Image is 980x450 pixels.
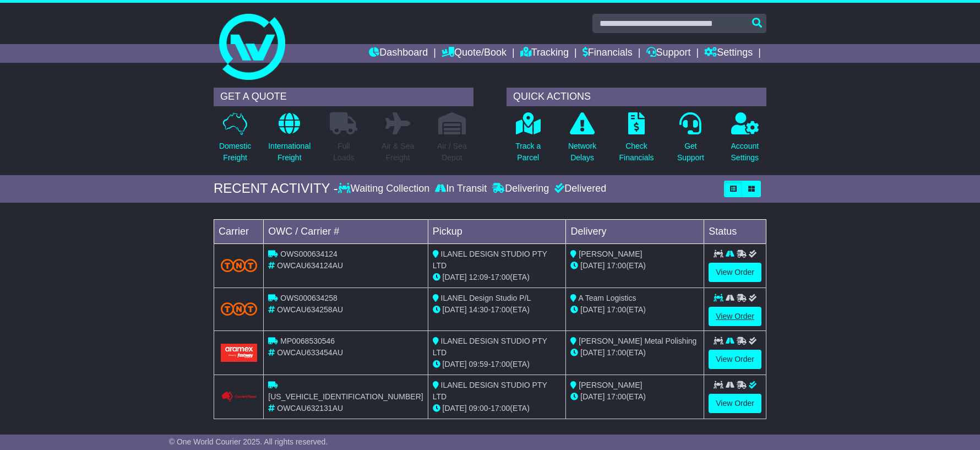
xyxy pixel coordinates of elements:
[570,304,699,316] div: (ETA)
[280,337,335,345] span: MP0068530546
[442,44,507,63] a: Quote/Book
[731,112,760,170] a: AccountSettings
[580,305,605,314] span: [DATE]
[428,219,566,243] td: Pickup
[330,140,357,164] p: Full Loads
[437,140,467,164] p: Air / Sea Depot
[441,294,531,302] span: ILANEL Design Studio P/L
[489,183,552,195] div: Delivering
[221,344,257,362] img: Aramex.png
[579,337,696,345] span: [PERSON_NAME] Metal Polishing
[552,183,606,195] div: Delivered
[221,302,257,316] img: TNT_Domestic.png
[369,44,428,63] a: Dashboard
[607,261,626,270] span: 17:00
[443,305,467,314] span: [DATE]
[433,250,547,270] span: ILANEL DESIGN STUDIO PTY LTD
[277,348,343,357] span: OWCAU633454AU
[731,140,759,164] p: Account Settings
[280,250,337,258] span: OWS000634124
[280,294,337,302] span: OWS000634258
[580,348,605,357] span: [DATE]
[268,112,311,170] a: InternationalFreight
[607,392,626,401] span: 17:00
[433,381,547,401] span: ILANEL DESIGN STUDIO PTY LTD
[580,392,605,401] span: [DATE]
[709,394,761,413] a: View Order
[709,307,761,326] a: View Order
[580,261,605,270] span: [DATE]
[515,112,541,170] a: Track aParcel
[469,273,488,281] span: 12:09
[677,140,704,164] p: Get Support
[432,183,489,195] div: In Transit
[433,403,562,414] div: - (ETA)
[570,391,699,403] div: (ETA)
[704,219,766,243] td: Status
[469,404,488,413] span: 09:00
[491,360,510,368] span: 17:00
[268,140,311,164] p: International Freight
[338,183,432,195] div: Waiting Collection
[607,348,626,357] span: 17:00
[568,140,596,164] p: Network Delays
[646,44,691,63] a: Support
[570,260,699,272] div: (ETA)
[582,44,633,63] a: Financials
[382,140,414,164] p: Air & Sea Freight
[579,294,636,302] span: A Team Logistics
[568,112,597,170] a: NetworkDelays
[491,273,510,281] span: 17:00
[704,44,753,63] a: Settings
[221,259,257,272] img: TNT_Domestic.png
[607,305,626,314] span: 17:00
[443,273,467,281] span: [DATE]
[709,350,761,369] a: View Order
[214,181,338,197] div: RECENT ACTIVITY -
[433,359,562,370] div: - (ETA)
[433,337,547,357] span: ILANEL DESIGN STUDIO PTY LTD
[219,140,251,164] p: Domestic Freight
[268,392,423,401] span: [US_VEHICLE_IDENTIFICATION_NUMBER]
[221,391,257,403] img: Couriers_Please.png
[566,219,704,243] td: Delivery
[214,88,473,106] div: GET A QUOTE
[579,381,642,389] span: [PERSON_NAME]
[469,360,488,368] span: 09:59
[433,304,562,316] div: - (ETA)
[709,263,761,282] a: View Order
[443,404,467,413] span: [DATE]
[214,219,264,243] td: Carrier
[491,404,510,413] span: 17:00
[507,88,766,106] div: QUICK ACTIONS
[570,347,699,359] div: (ETA)
[515,140,541,164] p: Track a Parcel
[277,261,343,270] span: OWCAU634124AU
[491,305,510,314] span: 17:00
[619,112,655,170] a: CheckFinancials
[677,112,705,170] a: GetSupport
[219,112,252,170] a: DomesticFreight
[619,140,654,164] p: Check Financials
[443,360,467,368] span: [DATE]
[277,404,343,413] span: OWCAU632131AU
[520,44,569,63] a: Tracking
[433,272,562,283] div: - (ETA)
[469,305,488,314] span: 14:30
[169,437,328,446] span: © One World Courier 2025. All rights reserved.
[264,219,428,243] td: OWC / Carrier #
[277,305,343,314] span: OWCAU634258AU
[579,250,642,258] span: [PERSON_NAME]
